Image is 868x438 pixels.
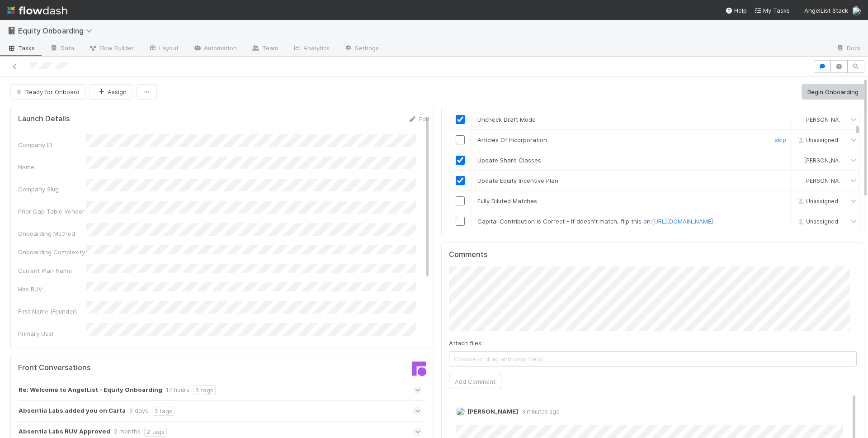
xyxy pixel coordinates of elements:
span: Choose or drag and drop file(s) [449,352,857,366]
span: Uncheck Draft Mode [477,116,536,123]
div: Company ID [18,140,86,149]
img: front-logo-b4b721b83371efbadf0a.svg [412,362,426,376]
span: Capital Contribution is Correct - If doesn't match, flip this on: [477,218,713,225]
div: Onboarding Method [18,229,86,238]
div: 2 months [114,427,141,437]
span: Articles Of Incorporation [477,136,547,143]
div: 3 tags [152,406,175,416]
span: AngelList Stack [804,7,848,14]
a: Data [42,42,81,56]
span: Flow Builder [89,43,134,52]
a: Layout [141,42,186,56]
button: Add Comment [449,374,501,389]
span: Unassigned [795,136,838,143]
a: Edit [408,115,429,123]
span: Tasks [7,43,35,52]
strong: Absentia Labs RUV Approved [19,427,110,437]
a: Automation [186,42,244,56]
span: Unassigned [795,197,838,204]
div: Name [18,162,86,171]
span: 3 minutes ago [518,408,560,415]
span: [PERSON_NAME] [804,157,849,163]
span: Update Equity Incentive Plan [477,177,558,184]
a: My Tasks [754,6,790,15]
h5: Launch Details [18,114,70,124]
div: Prior Cap Table Vendor [18,207,86,216]
div: Has RUV [18,285,86,294]
strong: Absentia Labs added you on Carta [19,406,126,416]
h5: Front Conversations [18,363,215,372]
a: Flow Builder [81,42,141,56]
img: logo-inverted-e16ddd16eac7371096b0.svg [7,3,67,18]
div: 17 hours [166,385,189,395]
div: Primary User [18,329,86,338]
span: Fully Diluted Matches [477,197,537,205]
div: Current Plan Name [18,266,86,275]
div: First Name (Founder) [18,307,86,316]
span: Unassigned [795,218,838,224]
img: avatar_55035ea6-c43a-43cd-b0ad-a82770e0f712.png [796,116,803,123]
button: Begin Onboarding [802,84,864,100]
a: Analytics [285,42,337,56]
label: Attach files: [449,338,483,348]
span: Equity Onboarding [18,26,97,35]
span: 📓 [7,27,16,34]
h5: Comments [449,250,857,259]
span: [PERSON_NAME] [467,408,518,415]
span: Ready for Onboard [14,88,80,95]
img: avatar_55035ea6-c43a-43cd-b0ad-a82770e0f712.png [456,407,465,416]
div: 6 days [129,406,148,416]
img: avatar_55035ea6-c43a-43cd-b0ad-a82770e0f712.png [796,157,803,164]
a: Settings [337,42,386,56]
span: [PERSON_NAME] [804,177,849,184]
span: My Tasks [754,7,790,14]
div: Company Slug [18,185,86,194]
img: avatar_55035ea6-c43a-43cd-b0ad-a82770e0f712.png [852,6,861,15]
span: Update Share Classes [477,157,541,164]
div: 2 tags [144,427,167,437]
a: [URL][DOMAIN_NAME] [652,218,713,225]
button: Assign [89,84,132,100]
button: Ready for Onboard [10,84,85,100]
div: Help [725,6,747,15]
a: Docs [829,42,868,56]
strong: Re: Welcome to AngelList - Equity Onboarding [19,385,162,395]
img: avatar_55035ea6-c43a-43cd-b0ad-a82770e0f712.png [796,177,803,184]
a: skip [775,136,786,143]
a: Team [244,42,285,56]
div: Onboarding Complexity [18,248,86,257]
span: [PERSON_NAME] [804,116,849,123]
div: 3 tags [193,385,216,395]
